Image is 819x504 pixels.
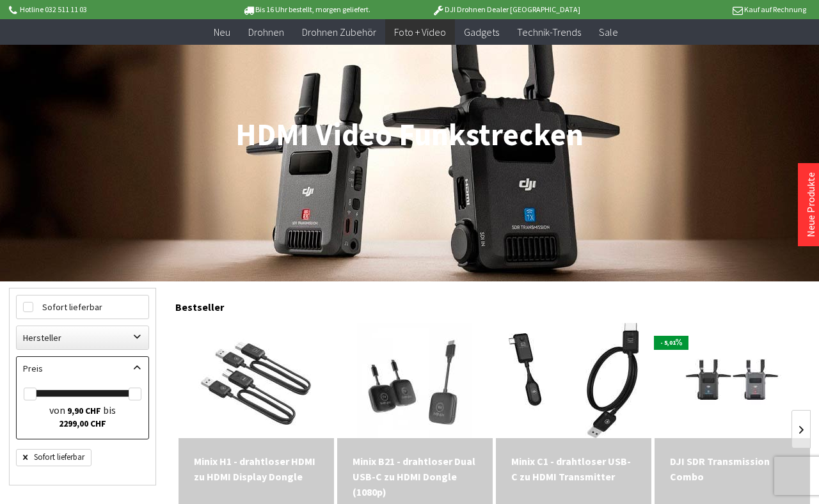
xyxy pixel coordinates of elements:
span: Technik-Trends [517,26,581,38]
a: Sale [590,19,627,45]
img: Minix C1 - drahtloser USB-C zu HDMI Transmitter [509,323,639,438]
span: Sale [599,26,618,38]
label: Hersteller [17,326,148,349]
span: Drohnen [248,26,284,38]
a: Foto + Video [385,19,455,45]
img: DJI SDR Transmission Combo [674,323,790,438]
p: Kauf auf Rechnung [606,2,806,17]
p: Bis 16 Uhr bestellt, morgen geliefert. [206,2,406,17]
a: Neu [205,19,239,45]
a: Drohnen Zubehör [293,19,385,45]
div: Minix H1 - drahtloser HDMI zu HDMI Display Dongle [194,453,319,484]
a: DJI SDR Transmission Combo 569,00 CHF In den Warenkorb [670,453,795,484]
a: Minix B21 - drahtloser Dual USB-C zu HDMI Dongle (1080p) 116,00 CHF In den Warenkorb [353,453,477,500]
p: DJI Drohnen Dealer [GEOGRAPHIC_DATA] [406,2,606,17]
a: Minix C1 - drahtloser USB-C zu HDMI Transmitter 63,80 CHF In den Warenkorb [511,453,636,484]
span: bis [103,404,116,416]
h1: HDMI Video Funkstrecken [9,119,810,151]
span: Sofort lieferbar [16,449,91,466]
p: Hotline 032 511 11 03 [6,2,206,17]
div: Bestseller [175,288,810,320]
span: Foto + Video [394,26,446,38]
span: Gadgets [464,26,499,38]
img: Minix H1 - drahtloser HDMI zu HDMI Display Dongle [198,323,314,438]
label: 2299,00 CHF [59,418,106,429]
label: Sofort lieferbar [17,295,148,319]
a: Gadgets [455,19,508,45]
a: Minix H1 - drahtloser HDMI zu HDMI Display Dongle 56,80 CHF In den Warenkorb [194,453,319,484]
label: 9,90 CHF [67,405,101,416]
span: Neu [214,26,230,38]
a: Drohnen [239,19,293,45]
div: DJI SDR Transmission Combo [670,453,795,484]
div: Minix B21 - drahtloser Dual USB-C zu HDMI Dongle (1080p) [353,453,477,500]
img: Minix B21 - drahtloser Dual USB-C zu HDMI Dongle (1080p) [357,323,472,438]
span: von [49,404,65,416]
a: Technik-Trends [508,19,590,45]
span: Drohnen Zubehör [302,26,376,38]
label: Preis [17,357,148,380]
div: Minix C1 - drahtloser USB-C zu HDMI Transmitter [511,453,636,484]
a: Neue Produkte [804,172,817,237]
